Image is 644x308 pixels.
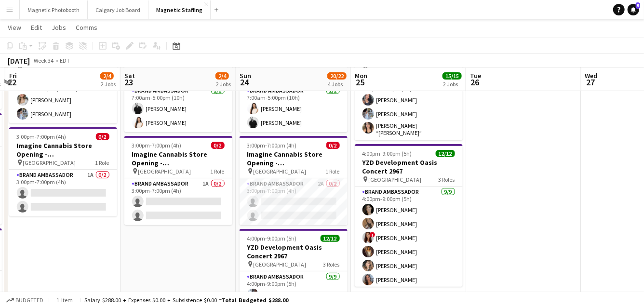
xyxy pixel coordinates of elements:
span: 3 Roles [439,176,455,183]
button: Budgeted [5,295,45,306]
span: [GEOGRAPHIC_DATA] [23,159,76,166]
h3: YZD Development Oasis Concert 2967 [355,158,463,175]
a: Comms [72,21,101,34]
span: 1 Role [211,168,225,175]
span: 20/22 [327,72,347,80]
span: 4:00pm-9:00pm (5h) [247,235,297,242]
app-card-role: Brand Ambassador2/27:00am-5:00pm (10h)[PERSON_NAME][PERSON_NAME] [124,85,232,132]
span: 0/2 [96,133,109,140]
span: Budgeted [15,297,43,304]
span: [GEOGRAPHIC_DATA] [138,168,191,175]
span: [GEOGRAPHIC_DATA] [369,176,422,183]
span: Mon [355,71,367,80]
a: 5 [628,4,639,15]
h3: Imagine Cannabis Store Opening - [GEOGRAPHIC_DATA] [124,150,232,167]
span: Total Budgeted $288.00 [222,296,288,304]
span: 0/2 [211,142,225,149]
span: 24 [238,77,251,88]
app-job-card: 3:00pm-7:00pm (4h)0/2Imagine Cannabis Store Opening - [GEOGRAPHIC_DATA] [GEOGRAPHIC_DATA]1 RoleBr... [124,136,232,225]
app-card-role: Brand Ambassador2/28:00am-3:30pm (7h30m)[PERSON_NAME][PERSON_NAME] [9,77,117,123]
span: 23 [123,77,135,88]
span: 3 Roles [323,261,340,268]
a: Edit [27,21,46,34]
span: Comms [76,23,97,32]
span: Jobs [52,23,66,32]
span: View [8,23,21,32]
app-job-card: 3:00pm-7:00pm (4h)0/2Imagine Cannabis Store Opening - [GEOGRAPHIC_DATA] [GEOGRAPHIC_DATA]1 RoleBr... [9,127,117,216]
app-card-role: Brand Ambassador3/33:30pm-8:30pm (5h)[PERSON_NAME][PERSON_NAME][PERSON_NAME] “[PERSON_NAME]” [PER... [355,77,463,140]
div: 4 Jobs [328,80,346,88]
span: Sat [124,71,135,80]
span: 12/12 [321,235,340,242]
app-job-card: 4:00pm-9:00pm (5h)12/12YZD Development Oasis Concert 2967 [GEOGRAPHIC_DATA]3 RolesBrand Ambassado... [355,144,463,287]
span: 3:00pm-7:00pm (4h) [17,133,67,140]
span: 3:00pm-7:00pm (4h) [132,142,182,149]
div: 2 Jobs [216,80,231,88]
span: 2/4 [100,72,114,80]
a: Jobs [48,21,70,34]
app-card-role: Brand Ambassador2A0/23:00pm-7:00pm (4h) [240,178,348,225]
a: View [4,21,25,34]
span: Sun [240,71,251,80]
h3: Imagine Cannabis Store Opening - [GEOGRAPHIC_DATA] [9,141,117,159]
span: Week 34 [32,57,56,64]
span: Edit [31,23,42,32]
span: 25 [353,77,367,88]
span: 4:00pm-9:00pm (5h) [362,150,412,157]
span: 15/15 [443,72,462,80]
span: 0/2 [326,142,340,149]
span: 22 [8,77,17,88]
div: EDT [60,57,70,64]
span: Fri [9,71,17,80]
span: [GEOGRAPHIC_DATA] [254,261,307,268]
span: 1 Role [326,168,340,175]
span: 26 [469,77,481,88]
div: 2 Jobs [443,80,461,88]
app-card-role: Brand Ambassador1A0/23:00pm-7:00pm (4h) [9,170,117,216]
app-job-card: 3:00pm-7:00pm (4h)0/2Imagine Cannabis Store Opening - [GEOGRAPHIC_DATA] [GEOGRAPHIC_DATA]1 RoleBr... [240,136,348,225]
span: 2/4 [215,72,229,80]
span: ! [370,232,376,238]
span: [GEOGRAPHIC_DATA] [254,168,307,175]
span: Wed [585,71,598,80]
button: Magnetic Staffing [148,0,211,19]
span: 1 Role [95,159,109,166]
button: Calgary Job Board [88,0,148,19]
div: 2 Jobs [101,80,116,88]
span: 3:00pm-7:00pm (4h) [247,142,297,149]
span: 5 [636,2,640,9]
span: 12/12 [436,150,455,157]
app-card-role: Brand Ambassador2/27:00am-5:00pm (10h)[PERSON_NAME][PERSON_NAME] [240,85,348,132]
app-job-card: 3:30pm-8:30pm (5h)3/3Dynamite - [DATE] [GEOGRAPHIC_DATA]1 RoleBrand Ambassador3/33:30pm-8:30pm (5... [355,43,463,140]
app-card-role: Brand Ambassador1A0/23:00pm-7:00pm (4h) [124,178,232,225]
span: 27 [584,77,598,88]
div: [DATE] [8,56,30,66]
div: Salary $288.00 + Expenses $0.00 + Subsistence $0.00 = [84,296,288,304]
span: 1 item [53,296,76,304]
button: Magnetic Photobooth [20,0,88,19]
h3: YZD Development Oasis Concert 2967 [240,243,348,260]
span: Tue [470,71,481,80]
h3: Imagine Cannabis Store Opening - [GEOGRAPHIC_DATA] [240,150,348,167]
